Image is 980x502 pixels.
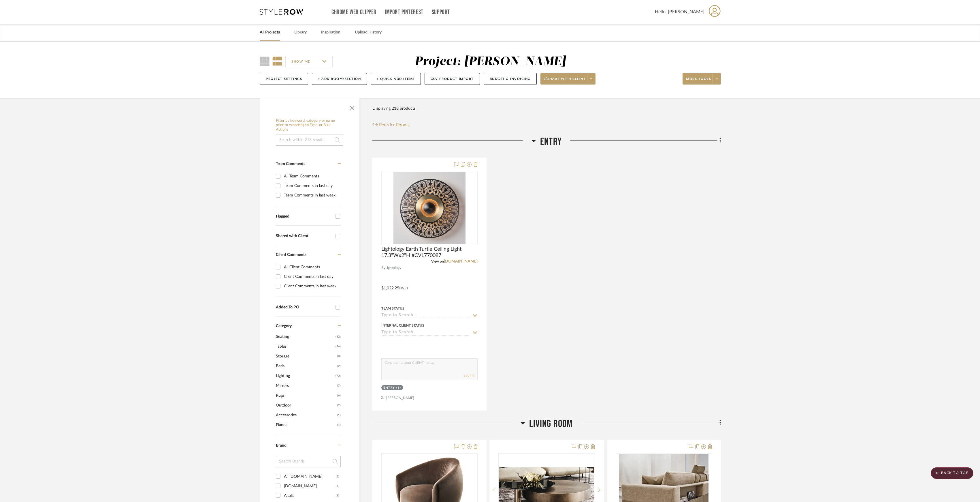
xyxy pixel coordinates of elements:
[276,305,333,310] div: Added To PO
[336,342,341,351] span: (36)
[372,121,410,128] button: Reorder Rooms
[276,234,333,239] div: Shared with Client
[683,73,721,85] button: More tools
[544,77,586,85] span: Share with client
[294,29,307,36] a: Library
[276,443,287,447] span: Brand
[284,181,339,190] div: Team Comments in last day
[284,282,339,291] div: Client Comments in last week
[540,136,562,148] span: Entry
[284,272,339,281] div: Client Comments in last day
[463,373,474,378] button: Submit
[284,482,336,491] div: [DOMAIN_NAME]
[444,259,478,263] a: [DOMAIN_NAME]
[337,361,341,371] span: (2)
[484,73,537,85] button: Budget & Invoicing
[284,472,336,481] div: All [DOMAIN_NAME]
[321,29,340,36] a: Inspiration
[337,381,341,390] span: (7)
[260,73,308,85] button: Project Settings
[276,332,334,342] span: Seating
[931,467,973,479] scroll-to-top-button: BACK TO TOP
[381,246,478,259] span: Lightology Earth Turtle Ceiling Light 17.3"Wx2"H #CVL770087
[276,214,333,219] div: Flagged
[336,491,339,500] div: (9)
[379,121,410,128] span: Reorder Rooms
[276,351,336,361] span: Storage
[381,330,471,336] input: Type to Search…
[336,472,339,481] div: (1)
[276,456,341,467] input: Search Brands
[655,8,704,15] span: Hello, [PERSON_NAME]
[371,73,421,85] button: + Quick Add Items
[260,29,280,36] a: All Projects
[337,352,341,361] span: (8)
[415,56,566,68] div: Project: [PERSON_NAME]
[336,371,341,381] span: (72)
[312,73,367,85] button: + Add Room/Section
[337,401,341,410] span: (2)
[284,191,339,200] div: Team Comments in last week
[337,391,341,400] span: (6)
[276,324,292,329] span: Category
[425,73,480,85] button: CSV Product Import
[382,171,477,244] div: 0
[381,323,424,328] div: Internal Client Status
[529,418,572,430] span: Living Room
[355,29,382,36] a: Upload History
[276,361,336,371] span: Beds
[276,342,334,351] span: Tables
[284,263,339,272] div: All Client Comments
[336,332,341,341] span: (82)
[276,381,336,391] span: Mirrors
[686,77,711,85] span: More tools
[284,491,336,500] div: Altalia
[331,10,376,15] a: Chrome Web Clipper
[276,119,343,132] h6: Filter by keyword, category or name prior to exporting to Excel or Bulk Actions
[393,172,465,244] img: Lightology Earth Turtle Ceiling Light 17.3"Wx2"H #CVL770087
[385,265,401,271] span: Lightology
[336,482,339,491] div: (1)
[276,162,305,166] span: Team Comments
[372,103,416,114] div: Displaying 218 products
[383,386,395,390] div: Entry
[396,386,401,390] div: (1)
[337,420,341,430] span: (1)
[276,253,306,257] span: Client Comments
[337,411,341,420] span: (1)
[276,420,336,430] span: Pianos
[284,172,339,181] div: All Team Comments
[276,410,336,420] span: Accessories
[276,391,336,400] span: Rugs
[381,313,471,319] input: Type to Search…
[276,371,334,381] span: Lighting
[381,306,404,311] div: Team Status
[432,10,450,15] a: Support
[276,134,343,146] input: Search within 218 results
[346,101,358,113] button: Close
[381,265,385,271] span: By
[385,10,423,15] a: Import Pinterest
[431,260,444,263] span: View on
[540,73,596,85] button: Share with client
[276,400,336,410] span: Outdoor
